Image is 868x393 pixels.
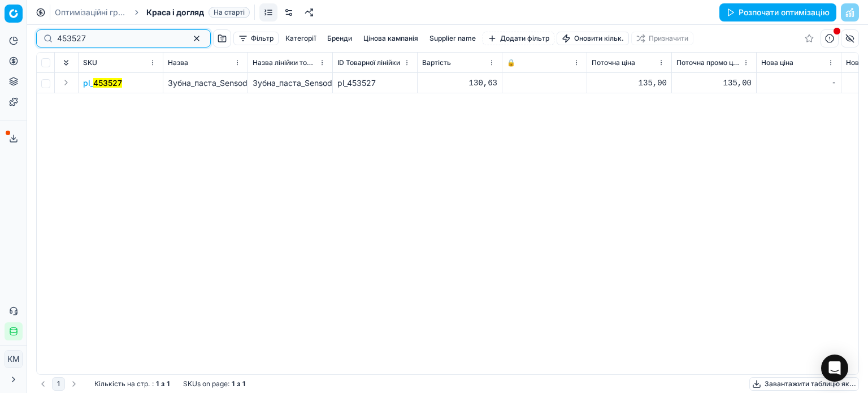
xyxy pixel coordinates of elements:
button: Розпочати оптимізацію [719,3,836,21]
button: КM [5,350,23,368]
strong: 1 [156,379,159,388]
button: Go to next page [67,377,81,391]
nav: pagination [36,377,81,391]
span: Краса і догляд [146,7,204,18]
div: 135,00 [676,77,752,89]
span: SKU [83,58,97,67]
div: - [761,77,836,89]
span: Кількість на стр. [94,379,150,388]
strong: 1 [242,379,245,388]
button: Бренди [323,32,357,45]
span: Зубна_паста_Sensodyne_Відновлення_та_захист_75_мл [168,78,380,88]
div: 130,63 [422,77,497,89]
button: Фільтр [233,32,279,45]
span: Нова ціна [761,58,793,67]
div: Зубна_паста_Sensodyne_Відновлення_та_захист_75_мл [253,77,328,89]
span: ID Товарної лінійки [337,58,400,67]
span: Поточна ціна [592,58,635,67]
div: Open Intercom Messenger [821,355,848,382]
span: Поточна промо ціна [676,58,740,67]
strong: 1 [167,379,170,388]
button: Завантажити таблицю як... [749,377,859,391]
nav: breadcrumb [55,7,250,18]
button: Додати фільтр [483,32,554,45]
div: pl_453527 [337,77,413,89]
button: Оновити кільк. [557,32,629,45]
span: Краса і доглядНа старті [146,7,250,18]
button: Go to previous page [36,377,50,391]
a: Оптимізаційні групи [55,7,127,18]
input: Пошук по SKU або назві [57,33,181,44]
div: : [94,379,170,388]
span: SKUs on page : [183,379,229,388]
span: Назва лінійки товарів [253,58,316,67]
button: Supplier name [425,32,480,45]
span: pl_ [83,77,122,89]
strong: 1 [232,379,235,388]
button: Expand [59,76,73,89]
button: Призначити [631,32,693,45]
span: На старті [209,7,250,18]
mark: 453527 [93,78,122,88]
span: Назва [168,58,188,67]
strong: з [237,379,240,388]
strong: з [161,379,164,388]
button: Цінова кампанія [359,32,423,45]
div: 135,00 [592,77,667,89]
button: Expand all [59,56,73,70]
span: 🔒 [507,58,515,67]
span: КM [5,351,22,368]
span: Вартість [422,58,451,67]
button: 1 [52,377,65,391]
button: pl_453527 [83,77,122,89]
button: Категорії [281,32,320,45]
